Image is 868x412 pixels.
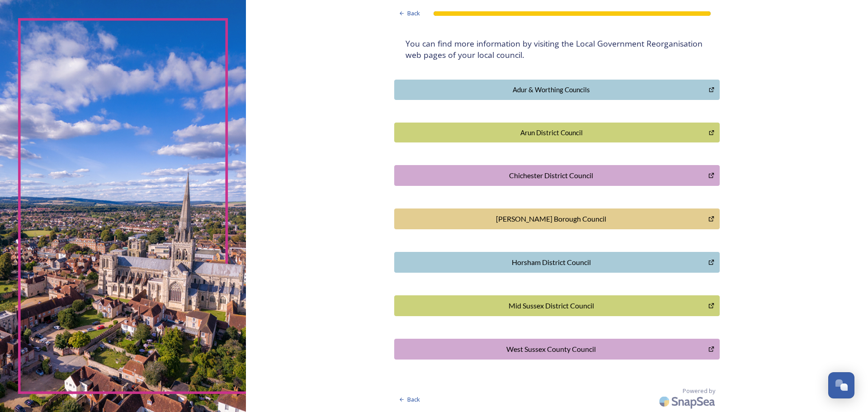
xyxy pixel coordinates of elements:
button: Chichester District Council [394,165,720,186]
h4: You can find more information by visiting the Local Government Reorganisation web pages of your l... [406,38,708,61]
div: West Sussex County Council [399,344,703,355]
div: Chichester District Council [399,170,703,181]
img: SnapSea Logo [656,391,720,412]
div: Adur & Worthing Councils [399,85,704,95]
div: Mid Sussex District Council [399,300,703,311]
button: Adur & Worthing Councils [394,80,720,100]
button: Mid Sussex District Council [394,295,720,316]
div: Arun District Council [399,128,704,138]
button: Crawley Borough Council [394,208,720,229]
span: Back [407,395,420,404]
button: Open Chat [828,372,854,398]
div: [PERSON_NAME] Borough Council [399,213,703,224]
span: Powered by [683,387,715,395]
button: Horsham District Council [394,252,720,273]
button: West Sussex County Council [394,339,720,360]
span: Back [407,9,420,18]
button: Arun District Council [394,123,720,143]
div: Horsham District Council [399,257,703,268]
